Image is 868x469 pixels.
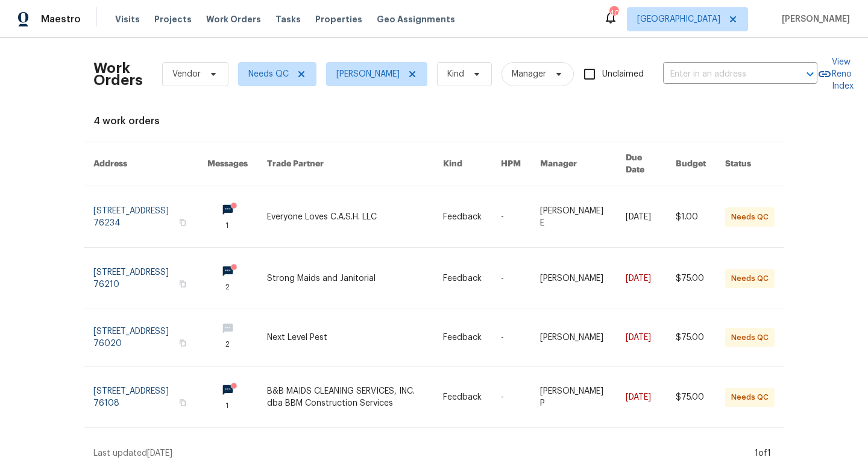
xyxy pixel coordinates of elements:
span: Vendor [172,68,201,80]
td: Feedback [433,186,491,248]
td: - [491,367,530,428]
span: Projects [154,13,192,25]
td: - [491,309,530,367]
span: Work Orders [206,13,261,25]
th: Budget [666,142,715,186]
th: Due Date [616,142,666,186]
th: Status [715,142,784,186]
td: Everyone Loves C.A.S.H. LLC [257,186,433,248]
span: Visits [115,13,140,25]
button: Copy Address [177,397,188,408]
td: [PERSON_NAME] [530,248,617,309]
th: Messages [198,142,257,186]
td: Strong Maids and Janitorial [257,248,433,309]
td: Feedback [433,309,491,367]
span: Properties [315,13,362,25]
span: Needs QC [248,68,289,80]
h2: Work Orders [93,62,143,86]
td: [PERSON_NAME] P [530,367,617,428]
td: Feedback [433,248,491,309]
td: B&B MAIDS CLEANING SERVICES, INC. dba BBM Construction Services [257,367,433,428]
button: Copy Address [177,217,188,228]
td: [PERSON_NAME] [530,309,617,367]
th: HPM [491,142,530,186]
button: Copy Address [177,279,188,289]
a: View Reno Index [817,56,854,92]
span: Maestro [41,13,81,25]
span: Geo Assignments [377,13,455,25]
span: [PERSON_NAME] [336,68,400,80]
th: Manager [530,142,617,186]
button: Open [802,66,819,83]
th: Kind [433,142,491,186]
td: - [491,186,530,248]
div: 4 work orders [93,115,775,127]
span: [GEOGRAPHIC_DATA] [637,13,720,25]
div: 40 [609,7,618,19]
th: Trade Partner [257,142,433,186]
div: 1 of 1 [755,447,771,459]
div: Last updated [93,447,751,459]
td: - [491,248,530,309]
td: Feedback [433,367,491,428]
button: Copy Address [177,338,188,348]
td: [PERSON_NAME] E [530,186,617,248]
span: [PERSON_NAME] [777,13,850,25]
input: Enter in an address [663,65,784,84]
span: Manager [512,68,546,80]
span: Kind [447,68,464,80]
th: Address [84,142,198,186]
span: Unclaimed [602,68,644,81]
td: Next Level Pest [257,309,433,367]
span: [DATE] [147,449,172,458]
span: Tasks [275,15,301,24]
